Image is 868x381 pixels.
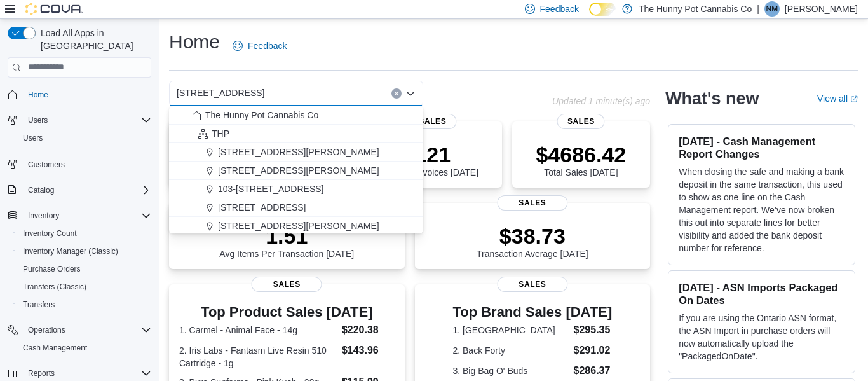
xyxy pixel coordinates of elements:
span: Load All Apps in [GEOGRAPHIC_DATA] [36,27,151,52]
span: Purchase Orders [23,264,81,274]
span: NM [766,1,778,17]
p: | [757,1,759,17]
a: Feedback [227,33,292,59]
button: Users [23,113,53,128]
dd: $220.38 [342,322,395,338]
dd: $295.35 [574,322,613,338]
p: If you are using the Ontario ASN format, the ASN Import in purchase orders will now automatically... [679,312,844,363]
button: Inventory Manager (Classic) [13,242,156,260]
span: Sales [409,114,456,129]
span: Inventory [28,211,59,221]
span: Transfers (Classic) [18,279,151,294]
button: Reports [23,366,60,381]
a: Cash Management [18,340,92,356]
span: Sales [252,277,322,292]
span: [STREET_ADDRESS] [218,201,306,214]
a: Home [23,87,53,102]
button: THP [169,125,423,143]
span: Dark Mode [589,16,590,17]
button: Purchase Orders [13,260,156,278]
span: Purchase Orders [18,261,151,277]
a: Transfers (Classic) [18,279,92,294]
input: Dark Mode [589,3,616,16]
span: Users [18,130,151,146]
dt: 1. [GEOGRAPHIC_DATA] [452,324,568,336]
span: Operations [28,325,65,335]
button: Users [13,129,156,147]
span: Cash Management [18,340,151,356]
p: $38.73 [477,223,588,249]
dd: $286.37 [574,363,613,378]
img: Cova [25,3,83,15]
div: Total Sales [DATE] [536,142,626,177]
span: Sales [497,277,567,292]
p: The Hunny Pot Cannabis Co [639,1,752,17]
span: Inventory [23,208,151,223]
div: Total # Invoices [DATE] [387,142,478,177]
span: Inventory Manager (Classic) [18,244,151,259]
dd: $291.02 [574,343,613,358]
button: Inventory [3,207,156,225]
a: View allExternal link [817,94,858,104]
button: Clear input [391,88,402,99]
button: Catalog [3,181,156,199]
p: Updated 1 minute(s) ago [552,96,650,106]
button: Inventory [23,208,64,223]
span: Inventory Count [18,226,151,241]
span: [STREET_ADDRESS][PERSON_NAME] [218,219,379,232]
button: [STREET_ADDRESS] [169,198,423,217]
span: THP [212,127,229,140]
h3: Top Brand Sales [DATE] [452,305,612,320]
a: Customers [23,157,70,172]
a: Purchase Orders [18,261,86,277]
dt: 3. Big Bag O' Buds [452,364,568,377]
button: Transfers (Classic) [13,278,156,296]
span: Transfers [18,297,151,312]
a: Transfers [18,297,60,312]
span: [STREET_ADDRESS] [177,85,264,100]
button: Users [3,111,156,129]
button: Operations [23,322,71,338]
p: When closing the safe and making a bank deposit in the same transaction, this used to show as one... [679,165,844,254]
h3: Top Product Sales [DATE] [179,305,395,320]
button: Inventory Count [13,225,156,242]
span: Catalog [23,183,151,198]
p: $4686.42 [536,142,626,167]
span: Reports [23,366,151,381]
div: Transaction Average [DATE] [477,223,588,259]
span: Catalog [28,185,54,195]
dt: 2. Back Forty [452,344,568,357]
span: [STREET_ADDRESS][PERSON_NAME] [218,146,379,158]
h2: What's new [665,88,759,109]
button: The Hunny Pot Cannabis Co [169,106,423,125]
button: Operations [3,321,156,339]
span: Sales [557,114,605,129]
button: 103-[STREET_ADDRESS] [169,180,423,198]
span: 103-[STREET_ADDRESS] [218,183,324,195]
span: Inventory Manager (Classic) [23,246,118,256]
button: Home [3,85,156,104]
span: Customers [28,160,65,170]
dt: 2. Iris Labs - Fantasm Live Resin 510 Cartridge - 1g [179,344,337,370]
span: Transfers [23,300,55,310]
button: Close list of options [405,88,416,99]
h1: Home [169,29,220,55]
dt: 1. Carmel - Animal Face - 14g [179,324,337,336]
span: Sales [497,195,567,211]
span: Users [23,113,151,128]
div: Avg Items Per Transaction [DATE] [219,223,354,259]
dd: $143.96 [342,343,395,358]
span: Feedback [248,39,287,52]
button: Transfers [13,296,156,314]
span: Transfers (Classic) [23,282,86,292]
span: Feedback [540,3,579,15]
button: [STREET_ADDRESS][PERSON_NAME] [169,162,423,180]
span: Customers [23,156,151,172]
span: Cash Management [23,343,87,353]
svg: External link [850,95,858,103]
span: [STREET_ADDRESS][PERSON_NAME] [218,164,379,177]
span: Home [23,87,151,102]
h3: [DATE] - ASN Imports Packaged On Dates [679,281,844,307]
p: 1.51 [219,223,354,249]
button: Catalog [23,183,59,198]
